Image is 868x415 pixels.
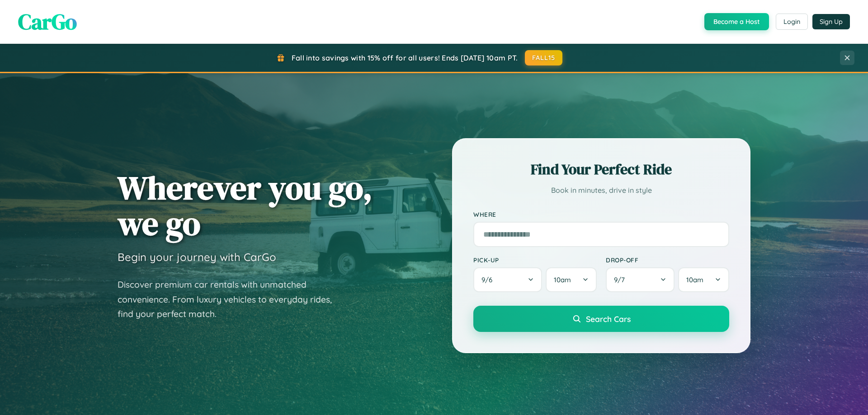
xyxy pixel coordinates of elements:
[606,256,729,264] label: Drop-off
[686,275,703,284] span: 10am
[473,256,597,264] label: Pick-up
[546,267,597,292] button: 10am
[473,267,542,292] button: 9/6
[118,250,276,264] h3: Begin your journey with CarGo
[292,53,518,62] span: Fall into savings with 15% off for all users! Ends [DATE] 10am PT.
[812,14,850,29] button: Sign Up
[614,275,629,284] span: 9 / 7
[678,267,729,292] button: 10am
[473,306,729,332] button: Search Cars
[606,267,675,292] button: 9/7
[473,210,729,218] label: Where
[118,170,373,241] h1: Wherever you go, we go
[18,7,77,37] span: CarGo
[704,13,769,30] button: Become a Host
[776,14,808,30] button: Login
[586,314,631,324] span: Search Cars
[525,50,563,65] button: FALL15
[473,184,729,197] p: Book in minutes, drive in style
[554,275,571,284] span: 10am
[481,275,497,284] span: 9 / 6
[118,277,344,322] p: Discover premium car rentals with unmatched convenience. From luxury vehicles to everyday rides, ...
[473,159,729,179] h2: Find Your Perfect Ride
